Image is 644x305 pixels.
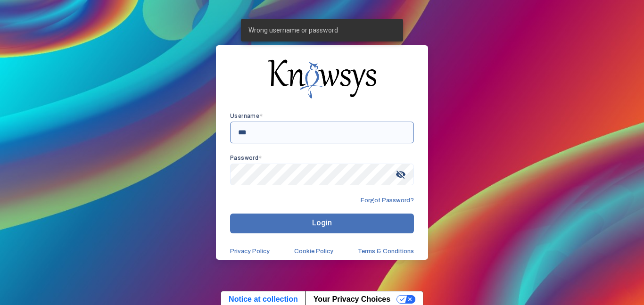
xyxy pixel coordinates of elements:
[268,59,376,98] img: knowsys-logo.png
[358,247,414,255] a: Terms & Conditions
[230,214,414,233] button: Login
[294,247,333,255] a: Cookie Policy
[312,218,332,227] span: Login
[230,113,263,119] app-required-indication: Username
[361,197,414,204] span: Forgot Password?
[230,247,270,255] a: Privacy Policy
[248,25,338,35] span: Wrong username or password
[392,166,409,183] span: visibility_off
[230,155,262,161] app-required-indication: Password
